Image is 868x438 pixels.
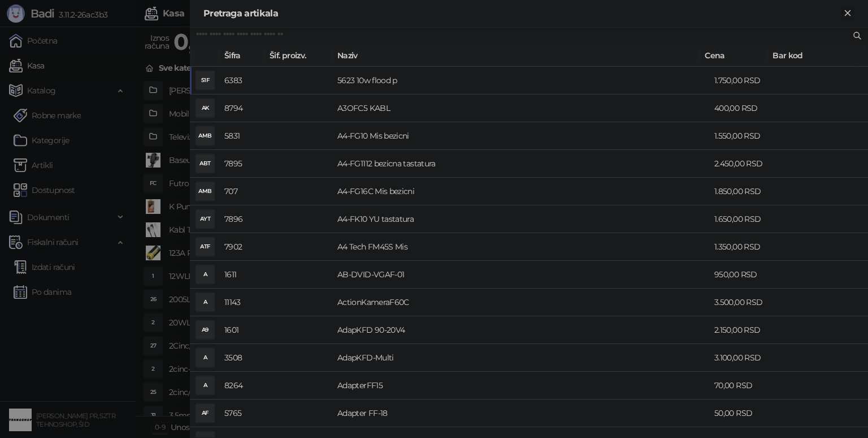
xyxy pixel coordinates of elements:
td: 2.450,00 RSD [710,150,778,178]
th: Naziv [333,45,700,67]
div: AF [196,404,214,422]
div: AMB [196,182,214,200]
td: A4-FK10 YU tastatura [333,205,710,233]
th: Šif. proizv. [265,45,333,67]
td: AdapterFF15 [333,372,710,400]
div: A [196,376,214,394]
td: 2.150,00 RSD [710,316,778,344]
td: 8264 [220,372,265,400]
td: 3.100,00 RSD [710,344,778,372]
td: A4-FG10 Mis bezicni [333,122,710,150]
td: 1.350,00 RSD [710,233,778,261]
td: 7895 [220,150,265,178]
button: Zatvori [841,7,854,20]
td: AB-DVID-VGAF-01 [333,261,710,289]
div: AYT [196,210,214,228]
td: A4-FG1112 bezicna tastatura [333,150,710,178]
td: 3508 [220,344,265,372]
td: A4 Tech FM45S Mis [333,233,710,261]
th: Bar kod [768,45,858,67]
td: ActionKameraF60C [333,289,710,316]
th: Šifra [220,45,265,67]
td: 7902 [220,233,265,261]
div: A9 [196,321,214,339]
td: 400,00 RSD [710,95,778,122]
td: A4-FG16C Mis bezicni [333,178,710,205]
td: 8794 [220,95,265,122]
div: A [196,349,214,367]
div: AK [196,99,214,117]
td: 5831 [220,122,265,150]
td: 1611 [220,261,265,289]
div: Pretraga artikala [203,7,841,20]
th: Cena [700,45,768,67]
td: 1.850,00 RSD [710,178,778,205]
div: 51F [196,71,214,89]
td: Adapter FF-18 [333,400,710,427]
td: 1.550,00 RSD [710,122,778,150]
td: 1.650,00 RSD [710,205,778,233]
td: 1601 [220,316,265,344]
td: 11143 [220,289,265,316]
td: 3.500,00 RSD [710,289,778,316]
div: A [196,265,214,284]
td: 7896 [220,205,265,233]
div: AMB [196,127,214,145]
td: 6383 [220,67,265,95]
td: 5765 [220,400,265,427]
td: A3OFC5 KABL [333,95,710,122]
td: 70,00 RSD [710,372,778,400]
div: ABT [196,154,214,173]
td: AdapKFD 90-20V4 [333,316,710,344]
div: ATF [196,238,214,256]
td: 1.750,00 RSD [710,67,778,95]
td: 950,00 RSD [710,261,778,289]
td: 50,00 RSD [710,400,778,427]
td: 707 [220,178,265,205]
td: AdapKFD-Multi [333,344,710,372]
td: 5623 10w flood p [333,67,710,95]
div: A [196,293,214,311]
